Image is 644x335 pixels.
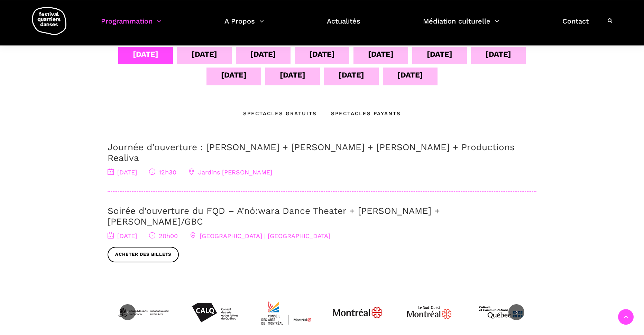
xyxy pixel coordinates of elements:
a: Contact [562,15,589,36]
span: 20h00 [149,232,178,239]
a: Acheter des billets [108,247,179,262]
div: [DATE] [250,48,276,60]
a: A Propos [224,15,264,36]
div: Spectacles Payants [317,109,401,118]
div: [DATE] [368,48,394,60]
a: Actualités [327,15,360,36]
span: [DATE] [108,232,137,239]
div: [DATE] [339,69,364,81]
div: [DATE] [221,69,247,81]
div: [DATE] [192,48,217,60]
img: logo-fqd-med [32,7,66,35]
div: [DATE] [486,48,511,60]
a: Soirée d’ouverture du FQD – A’nó:wara Dance Theater + [PERSON_NAME] + [PERSON_NAME]/GBC [108,206,440,227]
div: [DATE] [427,48,452,60]
div: [DATE] [280,69,305,81]
div: Spectacles gratuits [243,109,317,118]
a: Médiation culturelle [423,15,499,36]
div: [DATE] [309,48,335,60]
div: [DATE] [133,48,158,60]
a: Programmation [101,15,162,36]
span: Jardins [PERSON_NAME] [188,169,272,176]
a: Journée d’ouverture : [PERSON_NAME] + [PERSON_NAME] + [PERSON_NAME] + Productions Realiva [108,142,515,163]
span: [DATE] [108,169,137,176]
span: 12h30 [149,169,176,176]
div: [DATE] [397,69,423,81]
span: [GEOGRAPHIC_DATA] | [GEOGRAPHIC_DATA] [190,232,330,239]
